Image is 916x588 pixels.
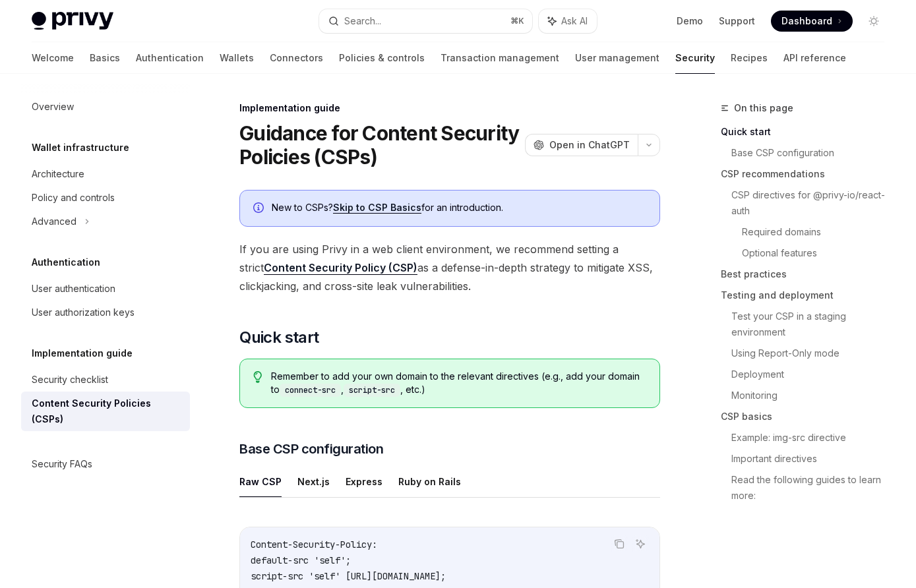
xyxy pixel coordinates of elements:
[344,13,381,29] div: Search...
[721,285,895,306] a: Testing and deployment
[21,186,190,210] a: Policy and controls
[510,16,524,26] span: ⌘ K
[280,384,341,397] code: connect-src
[742,221,895,243] a: Required domains
[32,12,113,30] img: light logo
[21,392,190,431] a: Content Security Policies (CSPs)
[719,15,755,28] a: Support
[21,95,190,119] a: Overview
[333,202,421,214] a: Skip to CSP Basics
[251,554,351,566] span: default-src 'self';
[90,42,120,74] a: Basics
[32,99,74,115] div: Overview
[525,134,638,156] button: Open in ChatGPT
[32,281,115,297] div: User authentication
[677,15,703,28] a: Demo
[721,121,895,142] a: Quick start
[32,166,84,182] div: Architecture
[539,9,597,33] button: Ask AI
[32,140,129,156] h5: Wallet infrastructure
[675,42,715,74] a: Security
[21,368,190,392] a: Security checklist
[863,11,884,32] button: Toggle dark mode
[32,190,115,206] div: Policy and controls
[742,243,895,264] a: Optional features
[731,364,895,385] a: Deployment
[632,535,649,552] button: Ask AI
[731,448,895,469] a: Important directives
[136,42,204,74] a: Authentication
[441,42,559,74] a: Transaction management
[731,343,895,364] a: Using Report-Only mode
[21,452,190,476] a: Security FAQs
[253,371,262,383] svg: Tip
[270,42,323,74] a: Connectors
[731,469,895,506] a: Read the following guides to learn more:
[731,142,895,163] a: Base CSP configuration
[398,466,461,497] button: Ruby on Rails
[32,305,135,320] div: User authorization keys
[239,440,383,458] span: Base CSP configuration
[734,100,793,116] span: On this page
[251,539,377,550] span: Content-Security-Policy:
[731,42,768,74] a: Recipes
[561,15,588,28] span: Ask AI
[32,456,92,472] div: Security FAQs
[32,214,76,229] div: Advanced
[32,372,108,388] div: Security checklist
[339,42,425,74] a: Policies & controls
[220,42,254,74] a: Wallets
[32,254,100,270] h5: Authentication
[239,327,319,348] span: Quick start
[346,466,382,497] button: Express
[731,306,895,343] a: Test your CSP in a staging environment
[32,345,133,361] h5: Implementation guide
[239,240,660,295] span: If you are using Privy in a web client environment, we recommend setting a strict as a defense-in...
[611,535,628,552] button: Copy the contents from the code block
[239,466,282,497] button: Raw CSP
[771,11,853,32] a: Dashboard
[271,370,646,397] span: Remember to add your own domain to the relevant directives (e.g., add your domain to , , etc.)
[575,42,659,74] a: User management
[264,261,417,275] a: Content Security Policy (CSP)
[731,185,895,221] a: CSP directives for @privy-io/react-auth
[721,406,895,427] a: CSP basics
[731,427,895,448] a: Example: img-src directive
[549,138,630,152] span: Open in ChatGPT
[32,42,74,74] a: Welcome
[731,385,895,406] a: Monitoring
[344,384,400,397] code: script-src
[239,121,520,169] h1: Guidance for Content Security Policies (CSPs)
[297,466,330,497] button: Next.js
[319,9,532,33] button: Search...⌘K
[253,202,266,216] svg: Info
[781,15,832,28] span: Dashboard
[721,163,895,185] a: CSP recommendations
[272,201,646,216] div: New to CSPs? for an introduction.
[32,396,182,427] div: Content Security Policies (CSPs)
[783,42,846,74] a: API reference
[251,570,446,582] span: script-src 'self' [URL][DOMAIN_NAME];
[21,277,190,301] a: User authentication
[721,264,895,285] a: Best practices
[239,102,660,115] div: Implementation guide
[21,301,190,324] a: User authorization keys
[21,162,190,186] a: Architecture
